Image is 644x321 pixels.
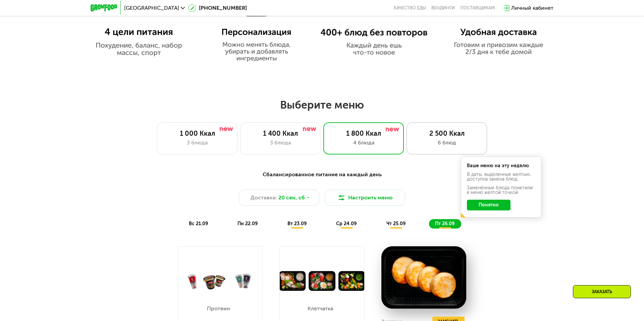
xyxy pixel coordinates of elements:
span: пт 26.09 [435,221,454,227]
span: вс 21.09 [189,221,208,227]
div: Личный кабинет [511,4,553,12]
div: Заказать [573,285,631,298]
div: В даты, выделенные желтым, доступна замена блюд. [467,172,535,182]
p: Клетчатка [306,306,335,311]
span: чт 25.09 [386,221,406,227]
div: 1 800 Ккал [330,129,397,137]
span: 20 сен, сб [278,194,305,202]
span: вт 23.09 [287,221,307,227]
span: пн 22.09 [237,221,258,227]
div: 4 блюда [330,139,397,147]
div: 1 400 Ккал [247,129,314,137]
div: 2 500 Ккал [414,129,480,137]
span: Доставка: [251,194,277,202]
span: [GEOGRAPHIC_DATA] [124,5,179,11]
a: [PHONE_NUMBER] [188,4,247,12]
div: 1 000 Ккал [164,129,230,137]
h2: Выберите меню [21,98,623,112]
div: Сбалансированное питание на каждый день [123,171,521,179]
button: Настроить меню [325,190,405,206]
span: ср 24.09 [336,221,357,227]
p: Протеин [204,306,233,311]
div: поставщикам [460,5,495,11]
a: Вендинги [431,5,455,11]
a: Качество еды [394,5,426,11]
div: 3 блюда [164,139,230,147]
button: Понятно [467,200,511,210]
div: 3 блюда [247,139,314,147]
div: Заменённые блюда пометили в меню жёлтой точкой. [467,186,535,195]
div: Ваше меню на эту неделю [467,164,535,168]
div: 6 блюд [414,139,480,147]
